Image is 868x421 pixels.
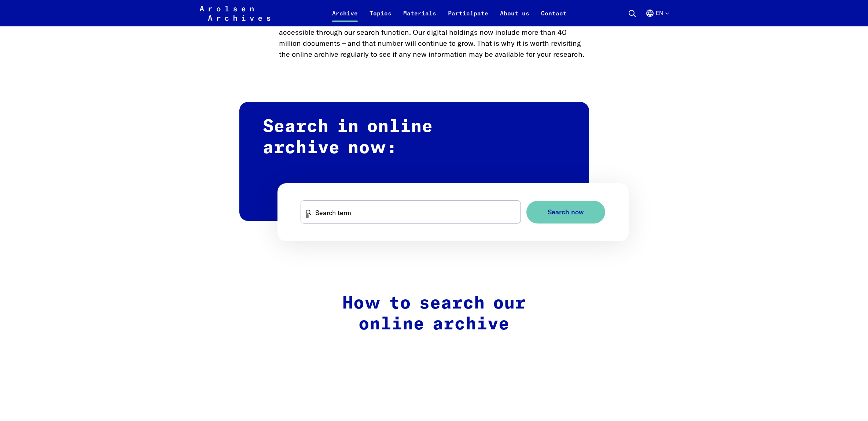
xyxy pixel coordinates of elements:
a: Topics [364,9,397,26]
a: Archive [326,9,364,26]
a: Participate [442,9,494,26]
nav: Primary [326,4,573,22]
button: English, language selection [646,9,669,26]
h2: How to search our online archive [279,293,589,335]
button: Search now [526,201,605,224]
a: Contact [535,9,573,26]
h2: Search in online archive now: [239,102,589,221]
a: About us [494,9,535,26]
span: Search now [548,208,584,216]
a: Materials [397,9,442,26]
